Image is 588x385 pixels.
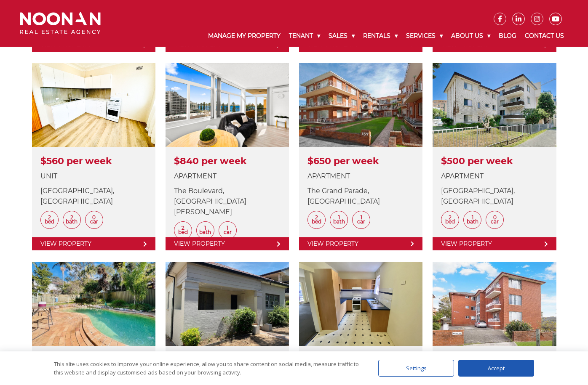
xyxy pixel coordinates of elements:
div: Accept [458,360,534,377]
a: Sales [324,25,359,47]
img: Noonan Real Estate Agency [20,12,101,35]
a: Services [402,25,447,47]
div: This site uses cookies to improve your online experience, allow you to share content on social me... [54,360,361,377]
a: Tenant [285,25,324,47]
a: About Us [447,25,494,47]
a: Blog [494,25,521,47]
div: Settings [378,360,454,377]
a: Contact Us [521,25,568,47]
a: Manage My Property [204,25,285,47]
a: Rentals [359,25,402,47]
